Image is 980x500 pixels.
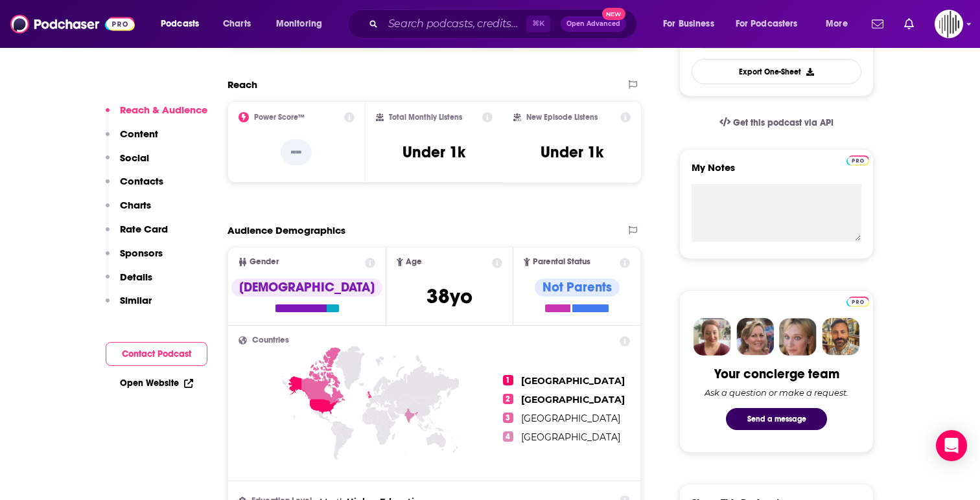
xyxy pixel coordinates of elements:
[521,413,620,424] span: [GEOGRAPHIC_DATA]
[817,14,864,34] button: open menu
[503,413,513,423] span: 3
[223,15,251,33] span: Charts
[106,247,163,271] button: Sponsors
[846,153,869,166] a: Pro website
[521,431,620,443] span: [GEOGRAPHIC_DATA]
[106,128,158,152] button: Content
[281,139,312,165] p: --
[692,161,861,184] label: My Notes
[736,15,798,33] span: For Podcasters
[822,318,859,356] img: Jon Profile
[120,294,152,306] p: Similar
[231,278,382,297] div: [DEMOGRAPHIC_DATA]
[120,152,149,164] p: Social
[106,294,152,318] button: Similar
[736,318,774,356] img: Barbara Profile
[227,224,345,236] h2: Audience Demographics
[935,10,963,38] button: Show profile menu
[561,16,626,32] button: Open AdvancedNew
[692,59,861,84] button: Export One-Sheet
[663,15,714,33] span: For Business
[654,14,730,34] button: open menu
[106,152,149,176] button: Social
[503,394,513,404] span: 2
[106,223,168,247] button: Rate Card
[267,14,339,34] button: open menu
[566,21,620,27] span: Open Advanced
[503,431,513,442] span: 4
[252,336,289,345] span: Countries
[120,175,163,187] p: Contacts
[106,342,207,366] button: Contact Podcast
[106,199,151,223] button: Charts
[936,430,967,461] div: Open Intercom Messenger
[383,14,526,34] input: Search podcasts, credits, & more...
[161,15,199,33] span: Podcasts
[503,375,513,385] span: 1
[254,113,305,122] h2: Power Score™
[535,278,620,297] div: Not Parents
[120,104,207,116] p: Reach & Audience
[727,14,817,34] button: open menu
[426,284,472,309] span: 38 yo
[250,258,279,266] span: Gender
[826,15,848,33] span: More
[106,271,152,295] button: Details
[152,14,216,34] button: open menu
[779,318,817,356] img: Jules Profile
[526,113,598,122] h2: New Episode Listens
[120,199,151,211] p: Charts
[935,10,963,38] img: User Profile
[602,8,625,20] span: New
[120,223,168,235] p: Rate Card
[106,175,163,199] button: Contacts
[106,104,207,128] button: Reach & Audience
[521,375,625,387] span: [GEOGRAPHIC_DATA]
[935,10,963,38] span: Logged in as gpg2
[733,117,834,128] span: Get this podcast via API
[709,107,844,139] a: Get this podcast via API
[694,318,731,356] img: Sydney Profile
[526,16,550,32] span: ⌘ K
[276,15,322,33] span: Monitoring
[867,13,889,35] a: Show notifications dropdown
[120,271,152,283] p: Details
[402,142,465,162] h3: Under 1k
[227,78,257,91] h2: Reach
[705,387,848,398] div: Ask a question or make a request.
[846,155,869,166] img: Podchaser Pro
[215,14,259,34] a: Charts
[120,128,158,140] p: Content
[10,12,135,36] img: Podchaser - Follow, Share and Rate Podcasts
[120,247,163,259] p: Sponsors
[360,9,649,39] div: Search podcasts, credits, & more...
[714,366,839,382] div: Your concierge team
[541,142,603,162] h3: Under 1k
[406,258,422,266] span: Age
[521,394,625,405] span: [GEOGRAPHIC_DATA]
[120,378,193,389] a: Open Website
[726,408,827,430] button: Send a message
[899,13,919,35] a: Show notifications dropdown
[389,113,462,122] h2: Total Monthly Listens
[846,295,869,307] a: Pro website
[846,297,869,307] img: Podchaser Pro
[533,258,590,266] span: Parental Status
